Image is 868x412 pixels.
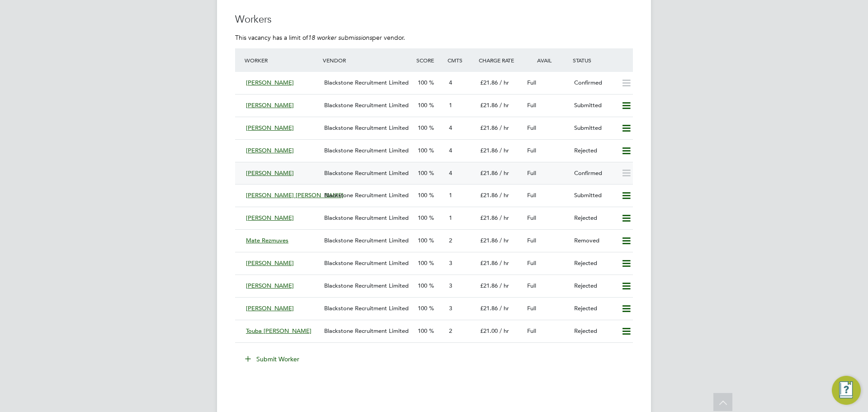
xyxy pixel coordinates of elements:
[324,169,409,177] span: Blackstone Recruitment Limited
[571,52,633,68] div: Status
[418,79,427,86] span: 100
[246,101,294,109] span: [PERSON_NAME]
[324,327,409,335] span: Blackstone Recruitment Limited
[324,282,409,289] span: Blackstone Recruitment Limited
[449,237,452,244] span: 2
[324,124,409,132] span: Blackstone Recruitment Limited
[246,191,344,199] span: [PERSON_NAME] [PERSON_NAME]
[418,101,427,109] span: 100
[246,304,294,312] span: [PERSON_NAME]
[571,166,618,181] div: Confirmed
[246,169,294,177] span: [PERSON_NAME]
[571,256,618,271] div: Rejected
[527,214,536,222] span: Full
[418,304,427,312] span: 100
[527,237,536,244] span: Full
[500,191,509,199] span: / hr
[246,124,294,132] span: [PERSON_NAME]
[571,324,618,339] div: Rejected
[500,304,509,312] span: / hr
[480,147,498,154] span: £21.86
[235,13,633,26] h3: Workers
[527,124,536,132] span: Full
[445,52,476,68] div: Cmts
[449,214,452,222] span: 1
[324,147,409,154] span: Blackstone Recruitment Limited
[527,191,536,199] span: Full
[449,79,452,86] span: 4
[480,101,498,109] span: £21.86
[449,124,452,132] span: 4
[246,237,288,244] span: Mate Rezmuves
[527,304,536,312] span: Full
[449,169,452,177] span: 4
[449,327,452,335] span: 2
[571,188,618,203] div: Submitted
[246,327,311,335] span: Touba [PERSON_NAME]
[480,169,498,177] span: £21.86
[418,259,427,267] span: 100
[500,169,509,177] span: / hr
[418,169,427,177] span: 100
[527,101,536,109] span: Full
[500,214,509,222] span: / hr
[246,282,294,289] span: [PERSON_NAME]
[242,52,321,68] div: Worker
[571,98,618,113] div: Submitted
[480,79,498,86] span: £21.86
[449,101,452,109] span: 1
[480,214,498,222] span: £21.86
[500,147,509,154] span: / hr
[500,124,509,132] span: / hr
[418,124,427,132] span: 100
[246,79,294,86] span: [PERSON_NAME]
[418,237,427,244] span: 100
[235,33,633,42] p: This vacancy has a limit of per vendor.
[571,76,618,90] div: Confirmed
[500,259,509,267] span: / hr
[571,121,618,136] div: Submitted
[324,101,409,109] span: Blackstone Recruitment Limited
[324,304,409,312] span: Blackstone Recruitment Limited
[476,52,524,68] div: Charge Rate
[246,259,294,267] span: [PERSON_NAME]
[324,191,409,199] span: Blackstone Recruitment Limited
[500,79,509,86] span: / hr
[246,214,294,222] span: [PERSON_NAME]
[571,279,618,294] div: Rejected
[449,191,452,199] span: 1
[500,327,509,335] span: / hr
[324,237,409,244] span: Blackstone Recruitment Limited
[449,259,452,267] span: 3
[418,327,427,335] span: 100
[524,52,571,68] div: Avail
[308,33,372,42] em: 18 worker submissions
[571,143,618,158] div: Rejected
[571,211,618,226] div: Rejected
[480,237,498,244] span: £21.86
[527,147,536,154] span: Full
[239,352,307,366] button: Submit Worker
[480,327,498,335] span: £21.00
[324,79,409,86] span: Blackstone Recruitment Limited
[500,101,509,109] span: / hr
[527,282,536,289] span: Full
[324,214,409,222] span: Blackstone Recruitment Limited
[527,79,536,86] span: Full
[414,52,445,68] div: Score
[418,282,427,289] span: 100
[480,191,498,199] span: £21.86
[832,376,861,405] button: Engage Resource Center
[500,237,509,244] span: / hr
[324,259,409,267] span: Blackstone Recruitment Limited
[480,304,498,312] span: £21.86
[246,147,294,154] span: [PERSON_NAME]
[527,259,536,267] span: Full
[571,233,618,248] div: Removed
[480,259,498,267] span: £21.86
[500,282,509,289] span: / hr
[418,214,427,222] span: 100
[418,191,427,199] span: 100
[321,52,414,68] div: Vendor
[418,147,427,154] span: 100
